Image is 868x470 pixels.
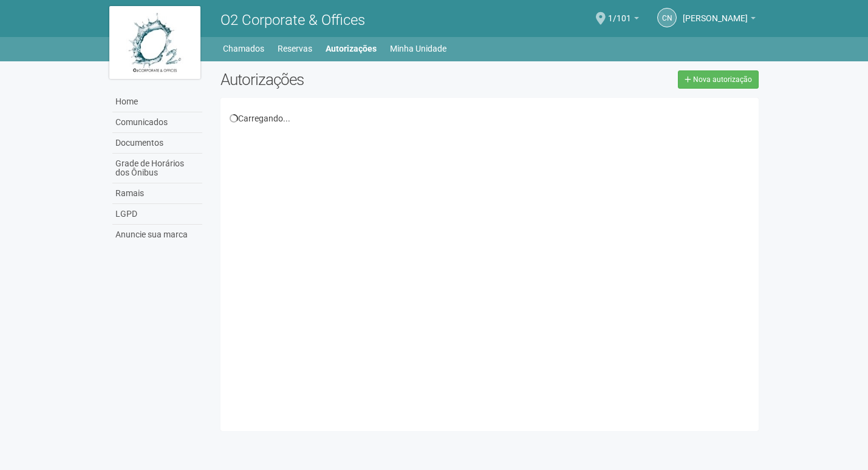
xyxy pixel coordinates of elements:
[220,70,480,89] h2: Autorizações
[112,225,202,245] a: Anuncie sua marca
[278,40,312,57] a: Reservas
[683,2,748,23] span: CELIA NASCIMENTO
[683,15,756,25] a: [PERSON_NAME]
[657,8,677,27] a: CN
[693,75,752,84] span: Nova autorização
[112,204,202,225] a: LGPD
[390,40,446,57] a: Minha Unidade
[112,112,202,133] a: Comunicados
[608,2,631,23] span: 1/101
[230,113,750,124] div: Carregando...
[112,154,202,183] a: Grade de Horários dos Ônibus
[220,12,365,29] span: O2 Corporate & Offices
[223,40,264,57] a: Chamados
[112,92,202,112] a: Home
[678,70,759,89] a: Nova autorização
[112,183,202,204] a: Ramais
[326,40,377,57] a: Autorizações
[112,133,202,154] a: Documentos
[109,6,200,79] img: logo.jpg
[608,15,639,25] a: 1/101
